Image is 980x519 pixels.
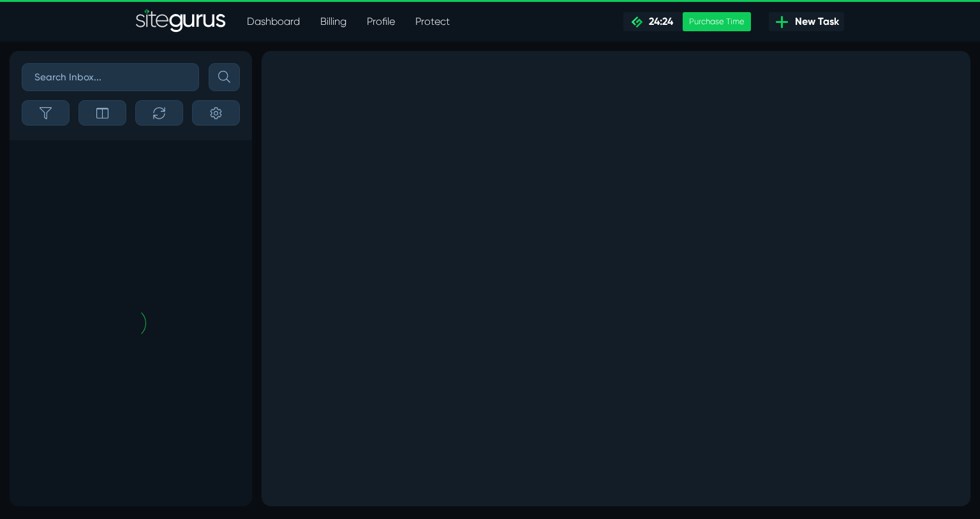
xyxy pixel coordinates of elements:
span: New Task [790,14,839,29]
input: Search Inbox... [22,63,199,91]
div: Purchase Time [683,12,751,31]
a: Profile [357,9,405,34]
img: Sitegurus Logo [136,9,226,34]
span: 24:24 [644,15,673,27]
a: SiteGurus [136,9,226,34]
a: Dashboard [237,9,310,34]
a: New Task [769,12,844,31]
a: Protect [405,9,460,34]
a: 24:24 Purchase Time [623,12,751,31]
a: Billing [310,9,357,34]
